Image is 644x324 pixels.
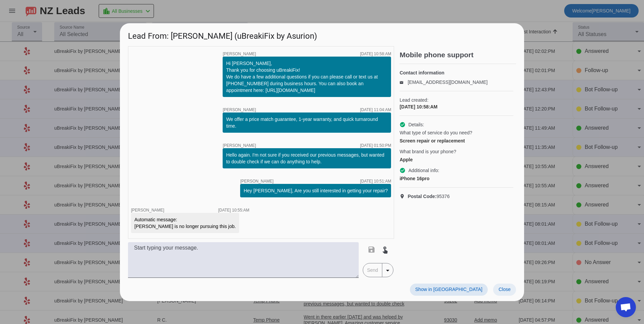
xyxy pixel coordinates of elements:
[493,284,516,296] button: Close
[399,69,513,76] h4: Contact information
[399,122,406,128] mat-icon: check_circle
[399,148,456,155] span: What brand is your phone?
[399,156,513,163] div: Apple
[218,208,249,212] div: [DATE] 10:55:AM
[408,167,439,174] span: Additional info:
[223,108,256,112] span: [PERSON_NAME]
[498,287,511,292] span: Close
[399,103,513,110] div: [DATE] 10:58:AM
[240,179,273,183] span: [PERSON_NAME]
[226,60,388,94] div: Hi [PERSON_NAME], Thank you for choosing uBreakiFix! We do have a few additional questions if you...
[399,167,406,173] mat-icon: check_circle
[226,116,388,129] div: We offer a price match guarantee, 1-year warranty, and quick turnaround time.​
[134,216,236,230] div: Automatic message: [PERSON_NAME] is no longer pursuing this job.
[399,80,408,84] mat-icon: email
[120,23,524,46] h1: Lead From: [PERSON_NAME] (uBreakiFix by Asurion)
[399,175,513,182] div: iPhone 16pro
[399,194,408,199] mat-icon: location_on
[408,121,424,128] span: Details:
[226,152,388,165] div: Hello again. I'm not sure if you received our previous messages, but wanted to double check if we...
[415,287,482,292] span: Show in [GEOGRAPHIC_DATA]
[223,143,256,148] span: [PERSON_NAME]
[616,297,636,317] div: Open chat
[399,129,472,136] span: What type of service do you need?
[223,52,256,56] span: [PERSON_NAME]
[131,208,164,213] span: [PERSON_NAME]
[408,79,487,85] a: [EMAIL_ADDRESS][DOMAIN_NAME]
[360,108,391,112] div: [DATE] 11:04:AM
[360,52,391,56] div: [DATE] 10:58:AM
[399,52,516,58] h2: Mobile phone support
[384,266,392,274] mat-icon: arrow_drop_down
[244,187,388,194] div: Hey [PERSON_NAME], Are you still interested in getting your repair?​
[381,246,389,254] mat-icon: touch_app
[360,179,391,183] div: [DATE] 10:51:AM
[408,193,450,200] span: 95376
[408,194,437,199] strong: Postal Code:
[399,97,513,103] span: Lead created:
[410,284,488,296] button: Show in [GEOGRAPHIC_DATA]
[360,143,391,148] div: [DATE] 01:50:PM
[399,137,513,144] div: Screen repair or replacement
